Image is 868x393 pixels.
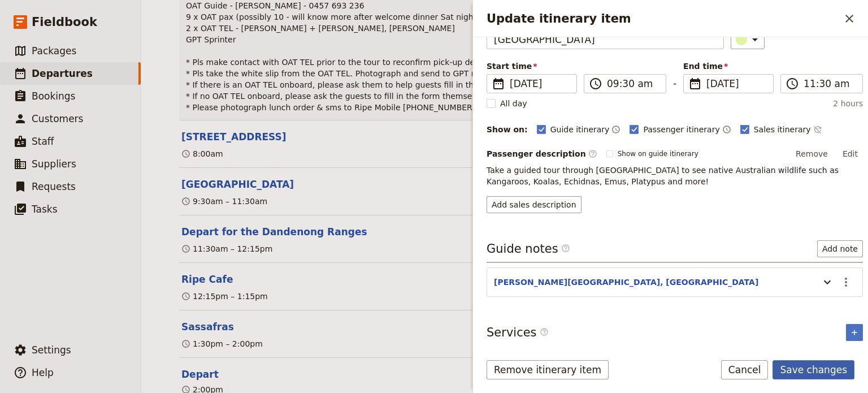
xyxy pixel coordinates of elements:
span: Departures [32,68,93,79]
span: 2 hours [833,98,863,109]
span: Packages [32,45,76,57]
span: Tasks [32,204,58,215]
span: Show on guide itinerary [618,149,698,158]
span: All day [500,98,527,109]
span: [DATE] [706,77,766,90]
span: [DATE] [510,77,570,90]
div: 8:00am [181,148,223,159]
span: Sales itinerary [754,124,811,135]
button: Add service inclusion [846,324,863,341]
span: End time [683,61,774,72]
button: ​ [731,30,765,49]
span: Customers [32,113,83,124]
span: Bookings [32,90,75,102]
span: Settings [32,344,71,356]
span: Suppliers [32,158,76,170]
input: Name [487,30,724,49]
input: ​ [607,77,659,90]
label: Passenger description [487,148,597,159]
button: Time shown on guide itinerary [611,123,620,136]
span: Fieldbook [32,14,97,31]
span: Requests [32,181,76,192]
span: Start time [487,61,577,72]
button: Add sales description [487,196,581,213]
button: Edit this itinerary item [181,225,367,239]
span: ​ [561,244,570,253]
div: 1:30pm – 2:00pm [181,338,263,349]
div: 9:30am – 11:30am [181,196,267,207]
button: Remove [791,145,833,162]
button: Remove itinerary item [487,360,609,379]
button: Edit this itinerary item [181,368,219,381]
h3: Guide notes [487,240,570,257]
span: ​ [588,149,597,158]
span: Help [32,367,54,378]
div: ​ [737,33,762,46]
span: - [673,76,676,93]
button: Close drawer [840,9,859,28]
button: Edit this itinerary item [181,273,233,286]
span: ​ [785,77,799,90]
button: Edit this itinerary item [181,130,287,144]
button: Time shown on passenger itinerary [722,123,731,136]
div: Show on: [487,124,528,135]
button: Actions [836,273,856,292]
div: 12:15pm – 1:15pm [181,291,268,302]
span: ​ [688,77,702,90]
span: ​ [492,77,505,90]
button: Cancel [721,360,769,379]
p: Take a guided tour through [GEOGRAPHIC_DATA] to see native Australian wildlife such as Kangaroos,... [487,165,863,187]
h2: Update itinerary item [487,10,840,27]
input: ​ [804,77,856,90]
span: Staff [32,136,54,147]
button: Edit this itinerary item [181,178,294,191]
span: ​ [540,327,549,341]
button: [PERSON_NAME][GEOGRAPHIC_DATA], [GEOGRAPHIC_DATA] [494,277,758,288]
span: Guide itinerary [550,124,610,135]
div: 11:30am – 12:15pm [181,243,272,254]
button: Save changes [772,360,854,379]
button: Edit [837,145,863,162]
span: ​ [589,77,602,90]
button: Time not shown on sales itinerary [813,123,822,136]
span: ​ [540,327,549,336]
h3: Services [487,324,549,341]
button: Add note [817,240,863,257]
span: ​ [561,244,570,257]
span: Passenger itinerary [643,124,719,135]
button: Edit this itinerary item [181,320,234,334]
